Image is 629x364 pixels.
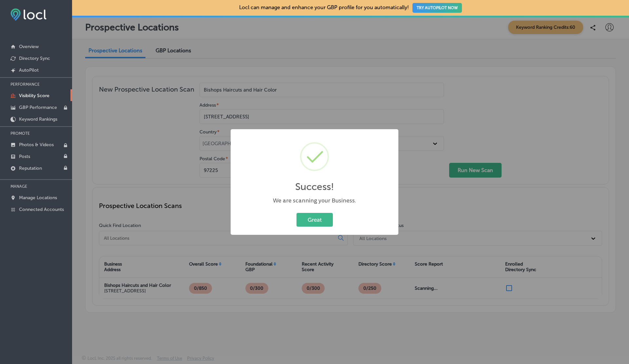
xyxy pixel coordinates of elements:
p: GBP Performance [19,105,57,110]
p: Manage Locations [19,195,57,200]
button: TRY AUTOPILOT NOW [412,3,462,13]
p: Keyword Rankings [19,116,57,122]
p: AutoPilot [19,67,39,73]
p: Overview [19,44,39,49]
div: We are scanning your Business. [237,197,392,205]
p: Connected Accounts [19,207,64,212]
button: Great [296,213,333,226]
p: Visibility Score [19,93,49,98]
p: Reputation [19,165,42,171]
p: Photos & Videos [19,142,54,147]
h2: Success! [295,181,334,193]
img: fda3e92497d09a02dc62c9cd864e3231.png [10,9,47,21]
p: Posts [19,154,30,159]
p: Directory Sync [19,56,50,61]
